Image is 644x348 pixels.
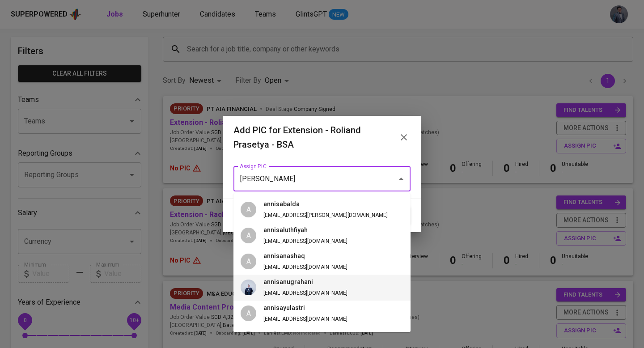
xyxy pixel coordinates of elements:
button: Close [395,173,407,185]
span: [EMAIL_ADDRESS][DOMAIN_NAME] [263,238,347,244]
div: A [241,306,256,321]
div: A [241,228,256,243]
div: A [241,331,256,347]
div: A [241,202,256,217]
span: [EMAIL_ADDRESS][DOMAIN_NAME] [263,316,347,322]
h6: annisabalda [263,199,388,209]
span: [EMAIL_ADDRESS][DOMAIN_NAME] [263,264,347,270]
h6: annisanugrahani [263,277,347,287]
h6: Add PIC for Extension - Roliand Prasetya - BSA [233,123,390,152]
h6: annisya [263,329,347,339]
h6: annisanashaq [263,251,347,261]
span: [EMAIL_ADDRESS][DOMAIN_NAME] [263,290,347,296]
div: A [241,254,256,269]
span: [EMAIL_ADDRESS][PERSON_NAME][DOMAIN_NAME] [263,212,388,218]
h6: annisaluthfiyah [263,225,347,235]
img: annisa@glints.com [241,280,256,295]
h6: annisayulastri [263,303,347,313]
